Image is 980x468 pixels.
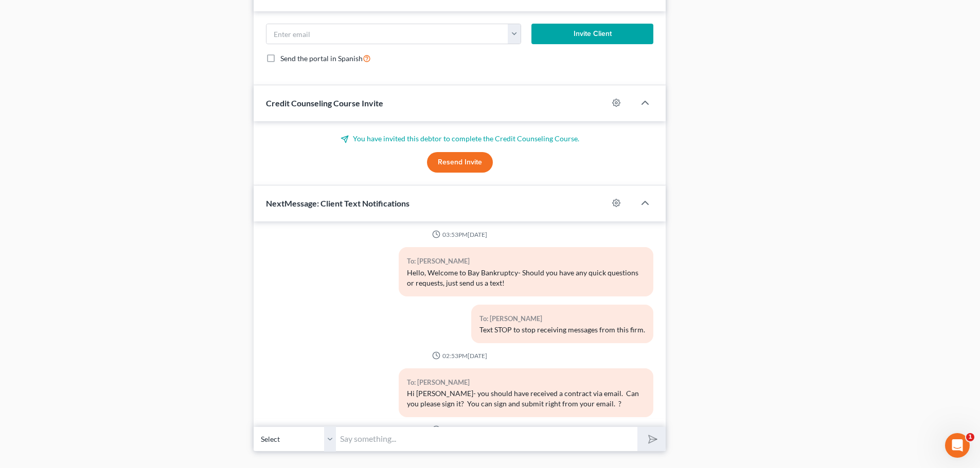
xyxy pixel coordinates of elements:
input: Say something... [336,426,637,452]
div: To: [PERSON_NAME] [479,313,645,325]
span: 1 [966,433,974,441]
div: Text STOP to stop receiving messages from this firm. [479,325,645,335]
div: Hello, Welcome to Bay Bankruptcy- Should you have any quick questions or requests, just send us a... [407,268,645,288]
button: Resend Invite [427,152,493,173]
span: Send the portal in Spanish [280,54,363,63]
button: Invite Client [531,24,654,44]
div: 02:53PM[DATE] [266,351,653,360]
div: 05:09PM[DATE] [266,425,653,434]
div: To: [PERSON_NAME] [407,255,645,267]
input: Enter email [266,24,508,44]
div: Hi [PERSON_NAME]- you should have received a contract via email. Can you please sign it? You can ... [407,388,645,409]
p: You have invited this debtor to complete the Credit Counseling Course. [266,134,653,144]
div: 03:53PM[DATE] [266,230,653,239]
iframe: Intercom live chat [945,433,970,458]
div: To: [PERSON_NAME] [407,377,645,388]
span: Credit Counseling Course Invite [266,98,383,108]
span: NextMessage: Client Text Notifications [266,198,409,208]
